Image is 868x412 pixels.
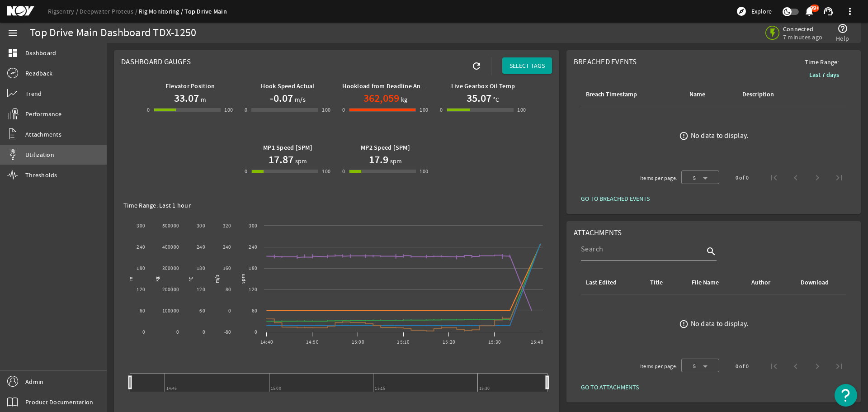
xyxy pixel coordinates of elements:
text: 300 [249,223,257,229]
span: Connected [783,25,822,33]
button: Last 7 days [802,66,846,83]
text: spm [240,274,246,284]
text: kg [154,276,160,282]
h1: -0.07 [270,91,293,105]
b: Live Gearbox Oil Temp [451,82,515,90]
button: SELECT TAGS [502,57,552,74]
div: 100 [322,167,330,176]
span: m/s [293,95,306,104]
span: Attachments [574,228,622,237]
text: 300 [137,223,145,229]
b: Hookload from Deadline Anchor [342,82,433,90]
mat-icon: explore [736,6,747,17]
div: 0 of 0 [736,362,749,371]
b: MP2 Speed [SPM] [361,143,410,152]
div: 100 [322,105,330,114]
div: 100 [224,105,233,114]
text: 120 [249,286,257,293]
div: 0 [440,105,443,114]
text: 320 [223,223,231,229]
span: SELECT TAGS [509,61,545,70]
span: Dashboard Gauges [121,57,191,66]
a: Top Drive Main [184,7,227,16]
span: m [199,95,206,104]
h1: 17.87 [269,152,293,167]
span: Time Range: [797,57,846,66]
div: Items per page: [640,174,678,183]
mat-icon: error_outline [679,319,689,329]
span: 7 minutes ago [783,33,822,41]
button: Open Resource Center [835,384,857,407]
i: search [706,246,717,257]
span: spm [388,156,402,166]
span: Performance [25,109,61,118]
div: 0 of 0 [736,173,749,182]
text: 180 [197,265,205,272]
mat-icon: support_agent [823,6,834,17]
text: °C [188,276,194,281]
text: 60 [199,308,205,314]
div: Last Edited [586,278,617,288]
text: 15:30 [488,339,501,346]
text: 14:50 [306,339,319,346]
text: 60 [252,308,258,314]
div: 0 [245,167,247,176]
div: Breach Timestamp [586,90,637,99]
text: 240 [223,244,231,251]
div: 100 [420,105,428,114]
h1: 17.9 [369,152,388,167]
div: Description [741,90,806,99]
span: °C [491,95,500,104]
div: Download [801,278,829,288]
span: Dashboard [25,48,56,57]
div: File Name [690,278,739,288]
text: 160 [223,265,231,272]
text: 300 [197,223,205,229]
text: 500000 [162,223,179,229]
mat-icon: refresh [471,61,482,71]
text: 15:00 [352,339,364,346]
a: Rig Monitoring [139,7,184,15]
a: Deepwater Proteus [80,7,139,15]
text: 180 [137,265,145,272]
text: 0 [142,329,145,336]
div: 0 [342,167,345,176]
button: more_vert [839,0,861,22]
h1: 33.07 [174,91,199,105]
span: Readback [25,69,52,78]
text: 180 [249,265,257,272]
span: Thresholds [25,170,57,180]
div: No data to display. [691,131,749,140]
text: 14:40 [260,339,273,346]
span: kg [399,95,408,104]
div: Name [688,90,730,99]
div: Description [742,90,774,99]
text: 400000 [162,244,179,251]
mat-icon: notifications [804,6,815,17]
text: 0 [228,308,231,314]
text: 0 [255,329,257,336]
b: Elevator Position [165,82,215,90]
span: Product Documentation [25,398,93,407]
text: m/s [214,275,221,283]
text: 15:20 [443,339,455,346]
text: 200000 [162,286,179,293]
span: Help [836,34,849,43]
text: 120 [137,286,145,293]
div: Time Range: Last 1 hour [123,201,550,210]
text: 15:10 [397,339,410,346]
div: Author [751,278,770,288]
h1: 35.07 [467,91,491,105]
text: 0 [176,329,179,336]
div: Title [649,278,679,288]
span: Utilization [25,150,54,159]
span: spm [293,156,307,166]
text: 15:40 [531,339,543,346]
span: Attachments [25,130,61,139]
div: 0 [245,105,247,114]
b: Last 7 days [809,71,839,79]
button: GO TO BREACHED EVENTS [574,190,657,207]
div: Last Edited [585,278,638,288]
h1: 362,059 [363,91,399,105]
div: No data to display. [691,319,749,328]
